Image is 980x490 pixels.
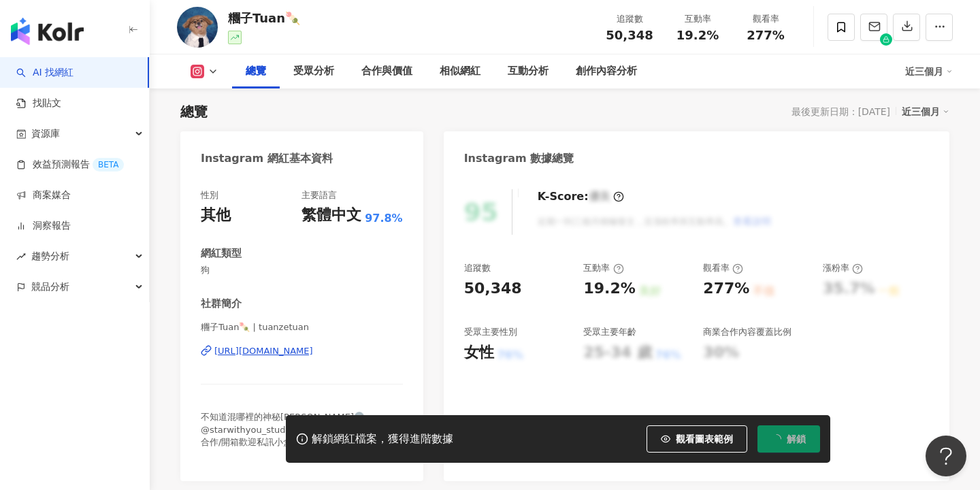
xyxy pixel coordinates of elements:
[647,425,747,453] button: 觀看圖表範例
[301,189,337,201] div: 主要語言
[201,189,218,201] div: 性別
[672,12,723,26] div: 互動率
[440,63,480,80] div: 相似網紅
[538,189,624,204] div: K-Score :
[770,432,783,446] span: loading
[301,205,361,226] div: 繁體中文
[576,63,637,80] div: 創作內容分析
[201,264,403,276] span: 狗
[787,434,806,444] span: 解鎖
[583,326,636,338] div: 受眾主要年齡
[361,63,412,80] div: 合作與價值
[228,10,300,27] div: 糰子Tuan🍡
[31,272,69,302] span: 競品分析
[464,278,522,299] div: 50,348
[16,66,73,80] a: searchAI 找網紅
[464,326,517,338] div: 受眾主要性別
[11,18,84,45] img: logo
[201,345,403,357] a: [URL][DOMAIN_NAME]
[201,321,403,333] span: 糰子Tuan🍡 | tuanzetuan
[16,219,71,233] a: 洞察報告
[676,29,719,42] span: 19.2%
[464,151,574,166] div: Instagram 數據總覽
[180,102,208,121] div: 總覽
[747,29,785,42] span: 277%
[201,246,242,261] div: 網紅類型
[201,297,242,311] div: 社群簡介
[676,434,733,444] span: 觀看圖表範例
[16,158,124,171] a: 效益預測報告BETA
[214,345,313,357] div: [URL][DOMAIN_NAME]
[606,28,653,42] span: 50,348
[16,189,71,202] a: 商案媒合
[464,262,491,274] div: 追蹤數
[757,425,820,453] button: 解鎖
[312,432,453,446] div: 解鎖網紅檔案，獲得進階數據
[703,326,791,338] div: 商業合作內容覆蓋比例
[177,7,218,48] img: KOL Avatar
[583,278,635,299] div: 19.2%
[508,63,549,80] div: 互動分析
[365,211,403,226] span: 97.8%
[246,63,266,80] div: 總覽
[703,278,749,299] div: 277%
[823,262,863,274] div: 漲粉率
[791,106,890,117] div: 最後更新日期：[DATE]
[464,342,494,363] div: 女性
[703,262,743,274] div: 觀看率
[31,118,60,149] span: 資源庫
[16,252,26,261] span: rise
[293,63,334,80] div: 受眾分析
[16,97,61,110] a: 找貼文
[604,12,655,26] div: 追蹤數
[905,61,953,82] div: 近三個月
[201,205,231,226] div: 其他
[740,12,791,26] div: 觀看率
[902,103,949,120] div: 近三個月
[583,262,623,274] div: 互動率
[31,241,69,272] span: 趨勢分析
[201,151,333,166] div: Instagram 網紅基本資料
